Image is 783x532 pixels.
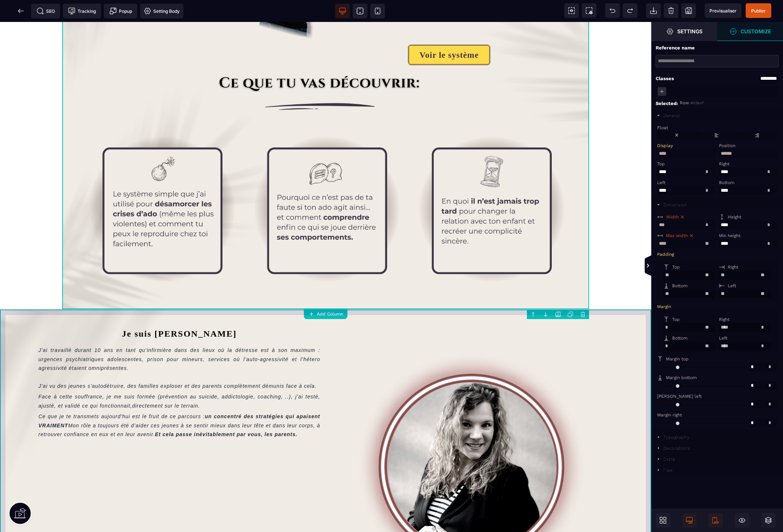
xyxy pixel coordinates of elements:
[719,180,734,185] span: Bottom
[657,412,682,417] span: Margin right
[657,125,668,130] span: Float
[719,161,730,166] span: Right
[657,143,673,148] span: Display
[408,23,491,43] button: Voir le système
[735,513,749,528] span: Hide/Show Block
[663,435,690,440] div: Typography
[666,375,697,380] span: Margin bottom
[709,8,737,14] span: Previsualiser
[656,75,674,82] div: Classes
[174,54,477,70] img: f8636147bfda1fd022e1d76bfd7628a5_ce_que_tu_vas_decouvrir_2.png
[719,143,735,148] span: Position
[663,468,673,473] div: Flex
[672,265,680,270] span: Top
[672,283,688,288] span: Bottom
[666,356,689,361] span: Margin top
[728,283,736,288] span: Left
[666,233,688,238] span: Max width
[717,22,783,41] span: Open Style Manager
[672,336,688,341] span: Bottom
[38,391,322,406] span: Ce que je te transmets aujourd'hui est le fruit de ce parcours :
[651,22,717,41] span: Settings
[677,29,703,34] strong: Settings
[38,372,322,386] span: Face à cette souffrance, je me suis formée (prévention au suicide, addictologie, coaching, ..), j...
[682,513,697,528] span: Desktop Only
[657,252,674,257] span: Padding
[656,100,680,107] div: Selected:
[413,110,567,264] img: 89b60023b528d7062e9cb9c8272d74f1_3.png
[666,214,679,220] span: Width
[37,7,55,15] span: SEO
[582,3,596,18] span: Screenshot
[317,311,343,316] strong: Add Column
[680,100,689,105] span: Row
[705,3,741,18] span: Preview
[38,304,320,320] h2: Je suis [PERSON_NAME]
[728,265,738,270] span: Right
[73,71,578,98] img: 22cb71c7f26e2941395524cacad8b909_trait.png
[663,446,690,451] div: Decorations
[656,513,670,528] span: Open Blocks
[657,161,665,166] span: Top
[38,401,322,415] span: Mon rôle a toujours été d’aider ces jeunes à se sentir mieux dans leur tête et dans leur corps, à...
[656,45,695,51] p: Reference name
[249,110,402,264] img: 3684476413272deed27b480efd30e5ba_c__2.png
[708,513,723,528] span: Mobile Only
[761,513,776,528] span: Open Layers
[690,101,704,105] span: #ii3knf
[663,202,688,207] div: Dimension
[144,7,180,15] span: Setting Body
[657,180,666,185] span: Left
[564,3,579,18] span: View components
[155,409,297,415] b: Et cela passe inévitablement par vous, les parents.
[132,381,200,387] span: directement sur le terrain.
[657,304,671,309] span: Margin
[719,317,730,322] span: Right
[751,8,766,14] span: Publier
[304,309,348,319] button: Add Column
[663,457,675,462] div: Extra
[68,7,96,15] span: Tracking
[672,317,680,322] span: Top
[741,29,771,34] strong: Customize
[719,233,741,238] span: Min height
[663,113,681,118] div: General
[719,336,727,341] span: Left
[109,7,132,15] span: Popup
[38,391,322,406] b: un concentré des stratégies qui apaisent VRAIMENT
[657,394,702,399] span: [PERSON_NAME] left
[38,325,322,367] span: J’ai travaillé durant 10 ans en tant qu’infirmière dans des lieux où la détresse est à son maximu...
[728,214,741,220] span: Height
[84,110,238,264] img: 5723492d8ae826f810d0385d0d05c1d8_1.png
